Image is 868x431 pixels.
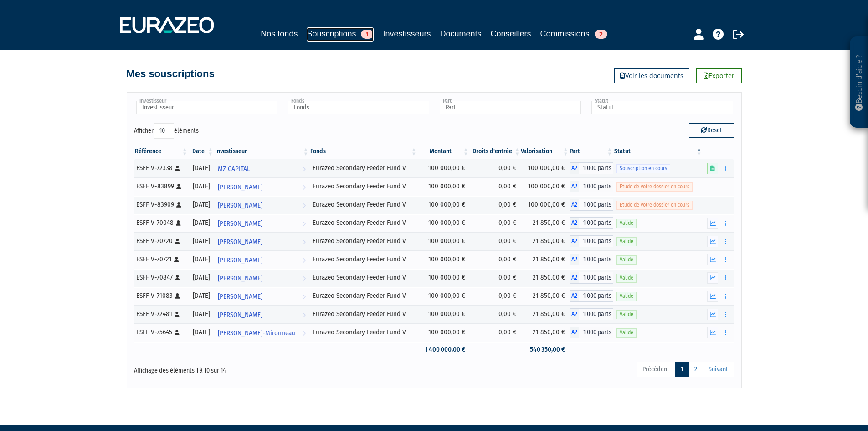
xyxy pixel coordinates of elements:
div: [DATE] [192,218,211,228]
div: ESFF V-70048 [136,218,185,228]
a: MZ CAPITAL [214,159,309,177]
td: 0,00 € [470,214,521,232]
div: A2 - Eurazeo Secondary Feeder Fund V [570,254,613,265]
div: A2 - Eurazeo Secondary Feeder Fund V [570,217,613,229]
td: 1 400 000,00 € [418,342,470,358]
td: 21 850,00 € [521,305,569,323]
div: Eurazeo Secondary Feeder Fund V [313,291,414,301]
span: [PERSON_NAME] [218,252,262,269]
div: ESFF V-75645 [136,327,185,337]
a: Voir les documents [614,68,689,83]
button: Reset [689,123,734,138]
div: ESFF V-70720 [136,236,185,246]
td: 0,00 € [470,232,521,250]
i: Voir l'investisseur [303,161,306,177]
td: 100 000,00 € [418,287,470,305]
th: Fonds: activer pour trier la colonne par ordre croissant [309,144,417,159]
td: 21 850,00 € [521,214,569,232]
td: 0,00 € [470,196,521,214]
div: ESFF V-72338 [136,163,185,173]
span: A2 [570,162,579,174]
th: Droits d'entrée: activer pour trier la colonne par ordre croissant [470,144,521,159]
i: [Français] Personne physique [175,330,180,335]
div: A2 - Eurazeo Secondary Feeder Fund V [570,235,613,247]
i: [Français] Personne physique [176,220,181,226]
a: Suivant [703,362,734,377]
a: 2 [688,362,703,377]
span: Valide [616,292,637,301]
i: Voir l'investisseur [303,252,306,269]
div: Eurazeo Secondary Feeder Fund V [313,327,414,337]
span: [PERSON_NAME]-Mironneau [218,325,295,342]
div: [DATE] [192,236,211,246]
td: 0,00 € [470,250,521,269]
a: [PERSON_NAME] [214,305,309,323]
span: 1 000 parts [579,308,613,320]
td: 540 350,00 € [521,342,569,358]
td: 100 000,00 € [418,159,470,177]
img: 1732889491-logotype_eurazeo_blanc_rvb.png [120,17,214,33]
th: Part: activer pour trier la colonne par ordre croissant [570,144,613,159]
td: 100 000,00 € [521,177,569,196]
div: ESFF V-70847 [136,273,185,282]
span: [PERSON_NAME] [218,197,262,214]
div: [DATE] [192,327,211,337]
span: A2 [570,272,579,284]
div: A2 - Eurazeo Secondary Feeder Fund V [570,162,613,174]
div: Eurazeo Secondary Feeder Fund V [313,254,414,264]
span: A2 [570,199,579,211]
span: A2 [570,217,579,229]
i: [Français] Personne physique [175,275,180,280]
i: [Français] Personne physique [175,312,180,317]
div: Eurazeo Secondary Feeder Fund V [313,163,414,173]
td: 0,00 € [470,269,521,287]
span: [PERSON_NAME] [218,270,262,287]
span: [PERSON_NAME] [218,306,262,323]
span: [PERSON_NAME] [218,234,262,250]
div: A2 - Eurazeo Secondary Feeder Fund V [570,181,613,192]
span: A2 [570,290,579,302]
div: A2 - Eurazeo Secondary Feeder Fund V [570,199,613,211]
span: A2 [570,235,579,247]
a: Investisseurs [383,27,431,40]
a: [PERSON_NAME]-Mironneau [214,323,309,342]
i: Voir l'investisseur [303,215,306,232]
div: Eurazeo Secondary Feeder Fund V [313,273,414,282]
span: Souscription en cours [616,164,670,173]
div: ESFF V-70721 [136,254,185,264]
div: Affichage des éléments 1 à 10 sur 14 [134,361,376,375]
div: [DATE] [192,309,211,319]
span: 1 000 parts [579,272,613,284]
i: Voir l'investisseur [303,288,306,305]
a: Commissions2 [540,27,607,40]
p: Besoin d'aide ? [854,42,864,124]
span: 1 000 parts [579,199,613,211]
i: Voir l'investisseur [303,270,306,287]
div: [DATE] [192,182,211,191]
a: [PERSON_NAME] [214,269,309,287]
span: 1 000 parts [579,290,613,302]
div: A2 - Eurazeo Secondary Feeder Fund V [570,272,613,284]
span: A2 [570,327,579,338]
a: [PERSON_NAME] [214,196,309,214]
span: A2 [570,308,579,320]
a: [PERSON_NAME] [214,177,309,196]
i: [Français] Personne physique [176,202,181,208]
span: A2 [570,181,579,192]
div: ESFF V-71083 [136,291,185,301]
span: [PERSON_NAME] [218,179,262,196]
td: 100 000,00 € [418,232,470,250]
a: [PERSON_NAME] [214,250,309,269]
i: Voir l'investisseur [303,306,306,323]
td: 100 000,00 € [418,250,470,269]
span: 1 000 parts [579,327,613,338]
td: 0,00 € [470,305,521,323]
span: A2 [570,254,579,265]
a: Nos fonds [261,27,298,40]
div: [DATE] [192,163,211,173]
a: [PERSON_NAME] [214,287,309,305]
span: Valide [616,237,637,246]
td: 100 000,00 € [418,177,470,196]
span: 1 000 parts [579,181,613,192]
span: 1 000 parts [579,235,613,247]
